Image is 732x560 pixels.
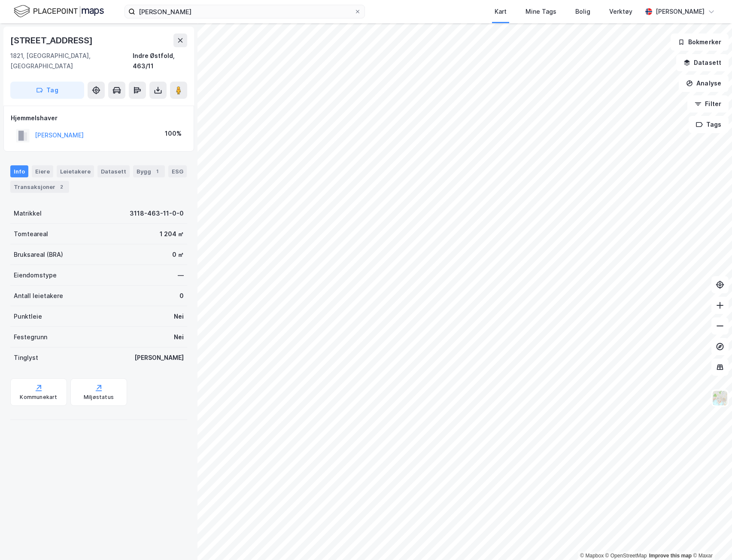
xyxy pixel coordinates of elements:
[580,553,604,559] a: Mapbox
[133,165,165,177] div: Bygg
[10,82,84,99] button: Tag
[14,4,104,19] img: logo.f888ab2527a4732fd821a326f86c7f29.svg
[10,165,28,177] div: Info
[57,165,94,177] div: Leietakere
[14,332,47,342] div: Festegrunn
[174,332,184,342] div: Nei
[20,394,57,401] div: Kommunekart
[179,291,184,301] div: 0
[178,270,184,280] div: —
[134,353,184,363] div: [PERSON_NAME]
[14,270,57,280] div: Eiendomstype
[168,165,187,177] div: ESG
[495,6,507,17] div: Kart
[687,95,729,113] button: Filter
[84,394,114,401] div: Miljøstatus
[14,291,63,301] div: Antall leietakere
[11,113,187,123] div: Hjemmelshaver
[679,75,729,92] button: Analyse
[172,250,184,260] div: 0 ㎡
[133,51,187,71] div: Indre Østfold, 463/11
[14,250,63,260] div: Bruksareal (BRA)
[605,553,647,559] a: OpenStreetMap
[609,6,632,17] div: Verktøy
[676,54,729,71] button: Datasett
[10,181,69,193] div: Transaksjoner
[135,5,354,18] input: Søk på adresse, matrikkel, gårdeiere, leietakere eller personer
[689,116,729,133] button: Tags
[671,33,729,51] button: Bokmerker
[656,6,705,17] div: [PERSON_NAME]
[14,311,42,322] div: Punktleie
[712,390,728,406] img: Z
[153,167,161,176] div: 1
[649,553,692,559] a: Improve this map
[97,165,130,177] div: Datasett
[689,519,732,560] div: Kontrollprogram for chat
[10,51,133,71] div: 1821, [GEOGRAPHIC_DATA], [GEOGRAPHIC_DATA]
[575,6,590,17] div: Bolig
[10,33,94,47] div: [STREET_ADDRESS]
[165,128,182,139] div: 100%
[32,165,53,177] div: Eiere
[160,229,184,239] div: 1 204 ㎡
[130,208,184,219] div: 3118-463-11-0-0
[14,208,42,219] div: Matrikkel
[689,519,732,560] iframe: Chat Widget
[57,183,66,191] div: 2
[174,311,184,322] div: Nei
[14,229,48,239] div: Tomteareal
[525,6,556,17] div: Mine Tags
[14,353,38,363] div: Tinglyst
